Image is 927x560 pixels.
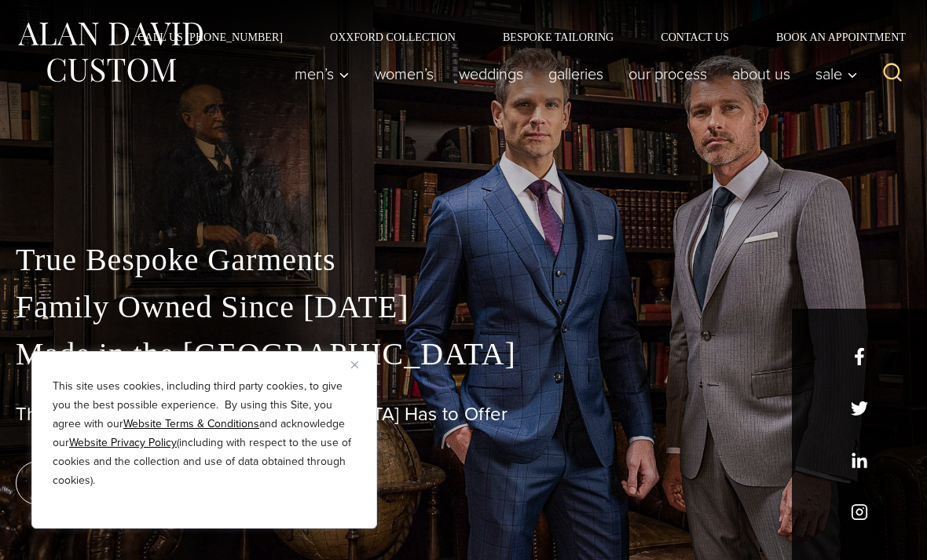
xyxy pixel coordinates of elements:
[16,236,911,378] p: True Bespoke Garments Family Owned Since [DATE] Made in the [GEOGRAPHIC_DATA]
[815,66,858,82] span: Sale
[123,415,259,432] a: Website Terms & Conditions
[306,31,479,42] a: Oxxford Collection
[69,434,177,451] a: Website Privacy Policy
[637,31,753,42] a: Contact Us
[282,58,866,90] nav: Primary Navigation
[536,58,616,90] a: Galleries
[351,355,370,374] button: Close
[874,55,911,93] button: View Search Form
[16,403,911,426] h1: The Best Custom Suits [GEOGRAPHIC_DATA] Has to Offer
[114,31,306,42] a: Call Us [PHONE_NUMBER]
[362,58,446,90] a: Women’s
[351,361,358,368] img: Close
[295,66,350,82] span: Men’s
[16,17,204,87] img: Alan David Custom
[16,461,236,505] a: book an appointment
[53,377,356,490] p: This site uses cookies, including third party cookies, to give you the best possible experience. ...
[616,58,720,90] a: Our Process
[479,31,637,42] a: Bespoke Tailoring
[446,58,536,90] a: weddings
[114,31,911,42] nav: Secondary Navigation
[720,58,803,90] a: About Us
[753,31,911,42] a: Book an Appointment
